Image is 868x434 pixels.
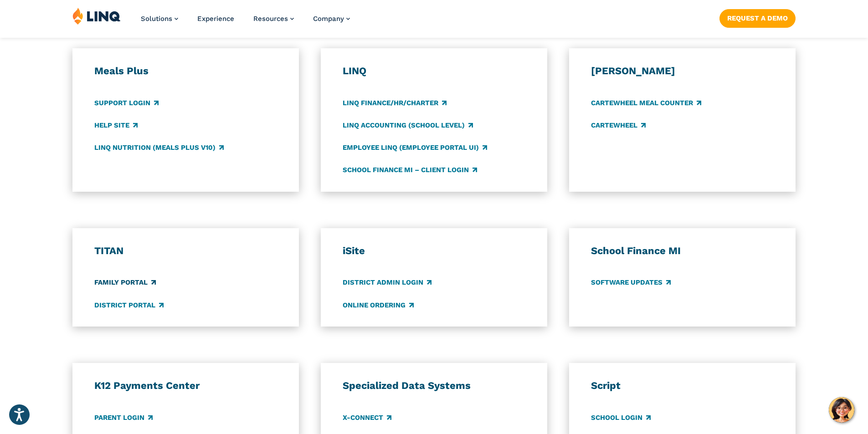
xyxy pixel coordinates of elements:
button: Hello, have a question? Let’s chat. [829,397,854,423]
a: School Finance MI – Client Login [343,165,477,175]
a: Online Ordering [343,300,414,310]
a: LINQ Nutrition (Meals Plus v10) [94,143,224,153]
a: LINQ Accounting (school level) [343,120,473,130]
a: District Admin Login [343,278,431,288]
nav: Primary Navigation [141,7,350,37]
span: Solutions [141,15,172,23]
a: Resources [253,15,294,23]
a: District Portal [94,300,164,310]
h3: Meals Plus [94,65,277,77]
a: Company [313,15,350,23]
a: CARTEWHEEL [591,120,646,130]
a: Software Updates [591,278,671,288]
a: Experience [197,15,234,23]
a: Request a Demo [719,9,796,27]
h3: School Finance MI [591,245,774,257]
a: X-Connect [343,413,391,423]
a: School Login [591,413,651,423]
h3: Specialized Data Systems [343,379,526,392]
a: LINQ Finance/HR/Charter [343,98,447,108]
h3: LINQ [343,65,526,77]
h3: [PERSON_NAME] [591,65,774,77]
a: Employee LINQ (Employee Portal UI) [343,143,487,153]
nav: Button Navigation [719,7,796,27]
h3: TITAN [94,245,277,257]
span: Resources [253,15,288,23]
h3: Script [591,379,774,392]
span: Company [313,15,344,23]
a: Solutions [141,15,178,23]
a: Family Portal [94,278,156,288]
a: CARTEWHEEL Meal Counter [591,98,701,108]
a: Help Site [94,120,138,130]
a: Parent Login [94,413,153,423]
h3: K12 Payments Center [94,379,277,392]
a: Support Login [94,98,159,108]
img: LINQ | K‑12 Software [72,7,121,25]
h3: iSite [343,245,526,257]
